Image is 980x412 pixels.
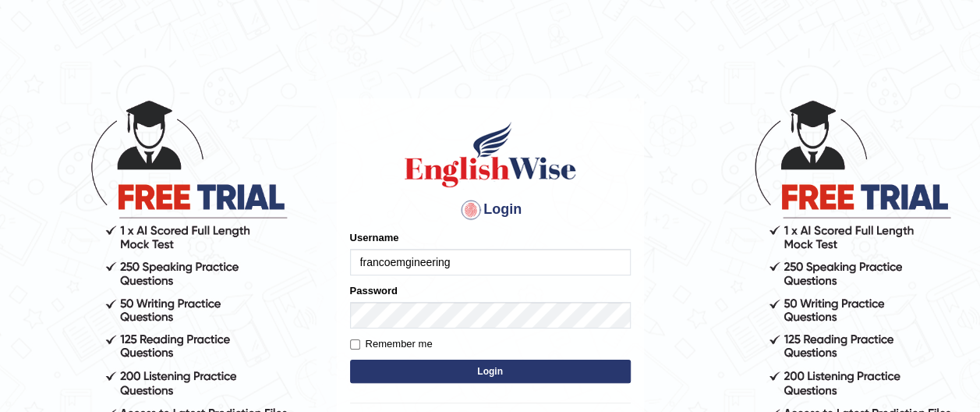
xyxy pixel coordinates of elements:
img: Logo of English Wise sign in for intelligent practice with AI [402,119,579,190]
label: Remember me [350,336,433,352]
label: Password [350,283,398,298]
input: Remember me [350,339,360,350]
button: Login [350,360,631,383]
label: Username [350,230,399,245]
h4: Login [350,197,631,222]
